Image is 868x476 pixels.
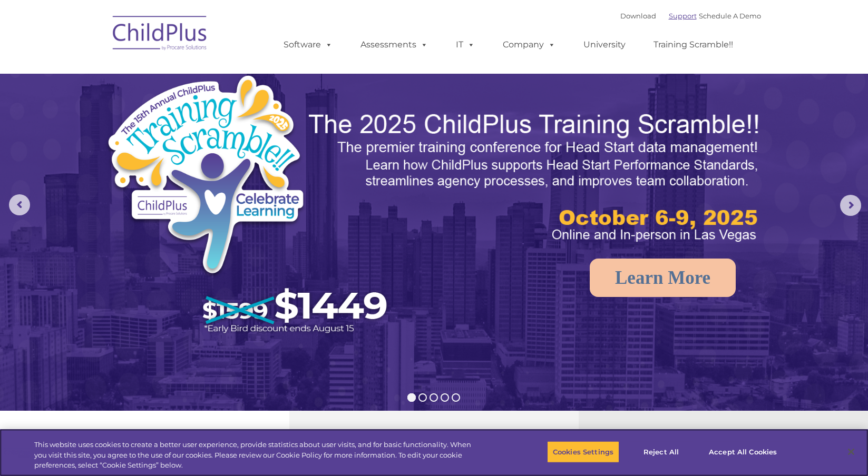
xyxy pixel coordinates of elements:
[590,259,736,297] a: Learn More
[628,441,694,463] button: Reject All
[643,34,744,55] a: Training Scramble!!
[699,12,761,20] a: Schedule A Demo
[445,34,485,55] a: IT
[573,34,636,55] a: University
[840,440,863,463] button: Close
[147,113,191,121] span: Phone number
[620,12,656,20] a: Download
[108,8,213,61] img: ChildPlus by Procare Solutions
[147,70,179,77] span: Last name
[703,441,783,463] button: Accept All Cookies
[669,12,697,20] a: Support
[492,34,566,55] a: Company
[547,441,619,463] button: Cookies Settings
[34,440,477,471] div: This website uses cookies to create a better user experience, provide statistics about user visit...
[620,12,761,20] font: |
[350,34,438,55] a: Assessments
[273,34,343,55] a: Software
